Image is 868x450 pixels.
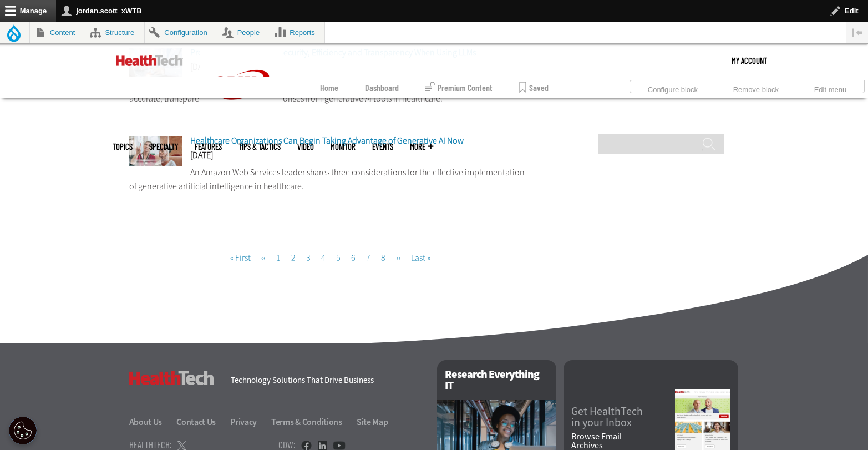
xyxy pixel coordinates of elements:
[366,252,370,264] a: 7
[9,417,37,444] div: Cookie Settings
[571,406,675,428] a: Get HealthTechin your Inbox
[116,55,183,66] img: Home
[129,416,175,428] a: About Us
[270,22,325,43] a: Reports
[278,440,296,449] h4: CDW:
[291,252,296,264] a: 2
[261,252,266,264] span: ‹‹
[113,143,133,151] span: Topics
[357,416,388,428] a: Site Map
[846,22,868,43] button: Vertical orientation
[129,371,214,385] h3: HealthTech
[732,44,767,77] div: User menu
[425,77,493,98] a: Premium Content
[85,22,144,43] a: Structure
[176,416,229,428] a: Contact Us
[238,143,281,151] a: Tips & Tactics
[320,77,338,98] a: Home
[410,143,433,151] span: More
[519,77,549,98] a: Saved
[810,82,851,94] a: Edit menu
[331,143,356,151] a: MonITor
[372,143,393,151] a: Events
[336,252,341,264] a: 5
[675,389,730,450] img: newsletter screenshot
[217,22,270,43] a: People
[230,252,251,264] span: « First
[365,77,399,98] a: Dashboard
[30,22,85,43] a: Content
[230,416,270,428] a: Privacy
[306,252,311,264] a: 3
[732,44,767,77] a: My Account
[231,376,423,385] h4: Technology Solutions That Drive Business
[271,416,355,428] a: Terms & Conditions
[129,165,532,194] p: An Amazon Web Services leader shares three considerations for the effective implementation of gen...
[381,252,385,264] a: 8
[200,44,283,126] img: Home
[351,252,356,264] a: 6
[145,22,217,43] a: Configuration
[149,143,178,151] span: Specialty
[396,252,400,264] span: ››
[200,117,283,129] a: CDW
[129,440,172,449] h4: HealthTech:
[437,360,556,400] h2: Research Everything IT
[643,82,702,94] a: Configure block
[9,417,37,444] button: Open Preferences
[729,82,783,94] a: Remove block
[195,143,222,151] a: Features
[411,252,430,264] span: Last »
[297,143,314,151] a: Video
[276,252,281,264] a: 1
[321,252,326,264] a: 4
[571,432,675,450] a: Browse EmailArchives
